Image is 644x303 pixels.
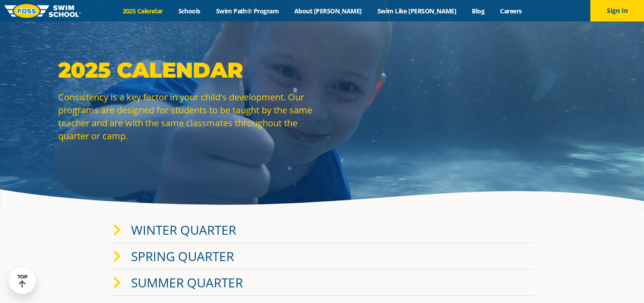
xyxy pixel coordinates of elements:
[287,7,370,15] a: About [PERSON_NAME]
[170,7,208,15] a: Schools
[492,7,530,15] a: Careers
[131,274,243,291] a: Summer Quarter
[131,221,236,238] a: Winter Quarter
[131,248,234,265] a: Spring Quarter
[464,7,492,15] a: Blog
[58,57,243,83] strong: 2025 Calendar
[114,7,170,15] a: 2025 Calendar
[208,7,286,15] a: Swim Path® Program
[58,91,318,142] p: Consistency is a key factor in your child's development. Our programs are designed for students t...
[17,274,28,288] div: TOP
[4,4,81,18] img: FOSS Swim School Logo
[369,7,464,15] a: Swim Like [PERSON_NAME]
